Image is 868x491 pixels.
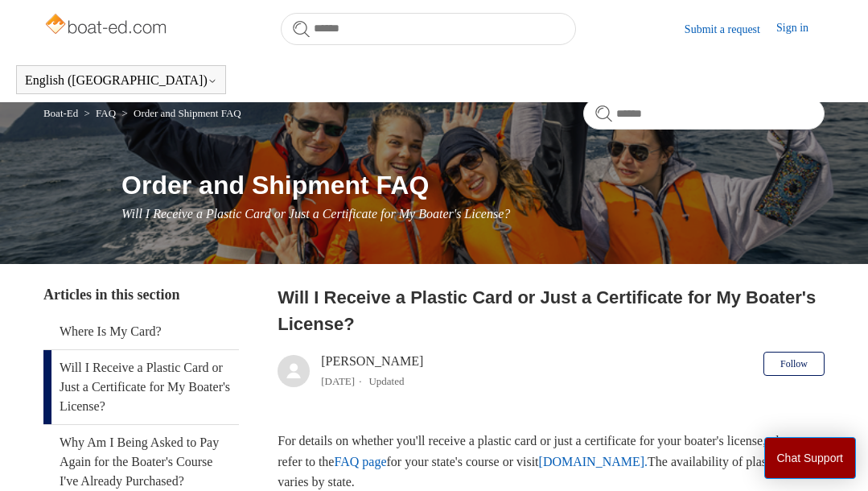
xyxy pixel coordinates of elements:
time: 04/08/2025, 11:43 [321,375,355,387]
a: Submit a request [685,21,776,38]
a: Sign in [776,19,825,39]
h2: Will I Receive a Plastic Card or Just a Certificate for My Boater's License? [278,284,825,337]
div: [PERSON_NAME] [321,352,423,390]
input: Search [281,13,576,45]
a: [DOMAIN_NAME]. [539,455,648,468]
li: FAQ [81,107,119,119]
button: Chat Support [764,437,857,479]
a: FAQ page [334,455,386,468]
span: Will I Receive a Plastic Card or Just a Certificate for My Boater's License? [121,207,510,221]
img: Boat-Ed Help Center home page [43,10,171,42]
a: Where Is My Card? [43,314,239,349]
li: Order and Shipment FAQ [118,107,241,119]
input: Search [583,97,825,130]
a: FAQ [96,107,116,119]
button: Follow Article [763,352,825,376]
li: Updated [368,375,404,387]
span: Articles in this section [43,287,179,303]
li: Boat-Ed [43,107,81,119]
a: Boat-Ed [43,107,78,119]
a: Order and Shipment FAQ [134,107,241,119]
a: Will I Receive a Plastic Card or Just a Certificate for My Boater's License? [43,350,239,424]
h1: Order and Shipment FAQ [121,166,825,204]
button: English ([GEOGRAPHIC_DATA]) [25,73,217,88]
